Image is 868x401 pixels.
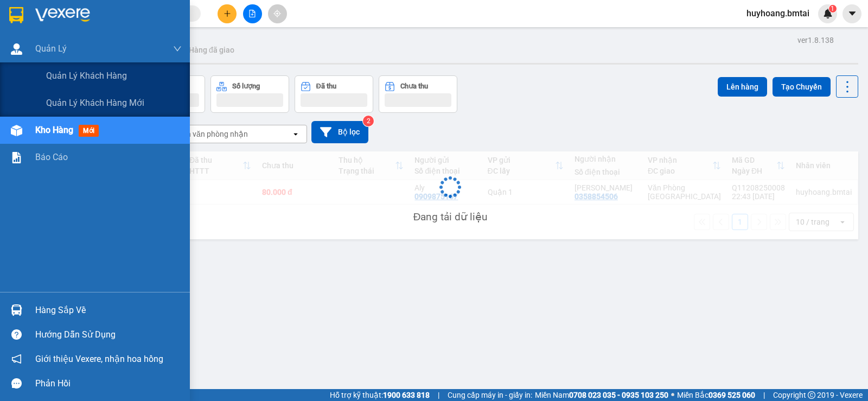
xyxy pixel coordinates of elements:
img: solution-icon [11,152,22,163]
span: ⚪️ [671,393,674,397]
button: Tạo Chuyến [773,77,831,97]
div: ver 1.8.138 [797,34,834,46]
button: Hàng đã giao [180,37,243,63]
span: file-add [248,10,256,17]
span: copyright [808,391,815,399]
div: Đã thu [316,82,336,90]
div: Chọn văn phòng nhận [173,129,248,139]
span: huyhoang.bmtai [738,7,818,20]
button: Lên hàng [718,77,767,97]
strong: 1900 633 818 [383,391,430,399]
span: Hỗ trợ kỹ thuật: [330,389,430,401]
button: Đã thu [295,75,373,113]
span: | [763,389,765,401]
img: warehouse-icon [11,125,22,136]
span: mới [79,125,99,137]
span: Cung cấp máy in - giấy in: [448,389,532,401]
img: warehouse-icon [11,304,22,316]
div: Chưa thu [400,82,428,90]
strong: 0708 023 035 - 0935 103 250 [569,391,668,399]
span: notification [11,354,22,364]
strong: 0369 525 060 [709,391,755,399]
span: message [11,378,22,389]
span: aim [273,10,281,17]
span: down [173,44,182,53]
span: Kho hàng [35,125,73,135]
svg: open [291,130,300,138]
span: Giới thiệu Vexere, nhận hoa hồng [35,352,163,366]
span: Miền Nam [535,389,668,401]
button: Bộ lọc [311,121,368,143]
button: plus [218,4,237,23]
span: Miền Bắc [677,389,755,401]
button: file-add [243,4,262,23]
img: icon-new-feature [823,9,833,18]
button: Số lượng [210,75,289,113]
div: Số lượng [232,82,260,90]
button: aim [268,4,287,23]
button: caret-down [843,4,861,23]
span: question-circle [11,329,22,340]
span: plus [224,10,231,17]
img: warehouse-icon [11,43,22,55]
sup: 1 [829,5,837,12]
span: caret-down [847,9,857,18]
div: Hướng dẫn sử dụng [35,327,182,343]
span: 1 [831,5,834,12]
button: Chưa thu [379,75,457,113]
img: logo-vxr [9,7,23,23]
span: Quản Lý [35,42,67,55]
span: Báo cáo [35,150,68,164]
sup: 2 [363,116,374,126]
div: Hàng sắp về [35,302,182,319]
span: | [438,389,439,401]
span: Quản lý khách hàng [46,69,127,82]
span: Quản lý khách hàng mới [46,96,144,110]
div: Đang tải dữ liệu [413,209,488,225]
div: Phản hồi [35,375,182,392]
